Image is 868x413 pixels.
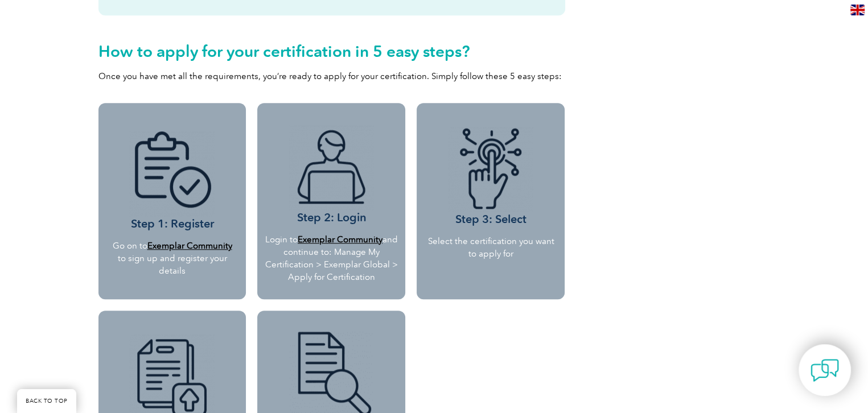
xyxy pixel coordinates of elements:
img: en [850,5,865,15]
p: Go on to to sign up and register your details [112,239,233,277]
h3: Step 1: Register [112,131,233,231]
p: Select the certification you want to apply for [425,235,556,260]
h3: Step 3: Select [425,127,556,226]
a: BACK TO TOP [17,389,76,413]
p: Once you have met all the requirements, you’re ready to apply for your certification. Simply foll... [98,70,565,82]
h2: How to apply for your certification in 5 easy steps? [98,42,565,60]
a: Exemplar Community [147,241,232,251]
img: contact-chat.png [811,356,839,385]
a: Exemplar Community [298,234,382,245]
p: Login to and continue to: Manage My Certification > Exemplar Global > Apply for Certification [264,233,398,283]
h3: Step 2: Login [264,125,398,225]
